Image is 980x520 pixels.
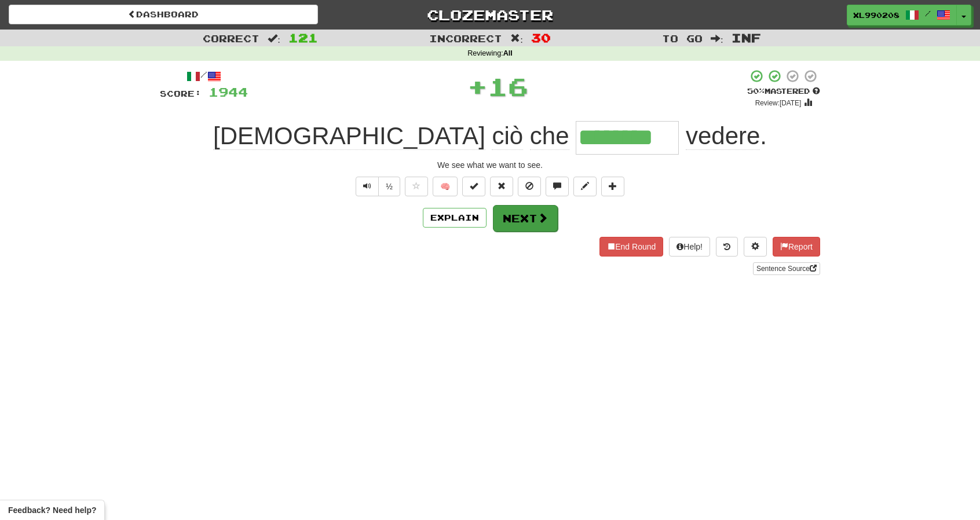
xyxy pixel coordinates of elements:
[925,9,931,17] span: /
[546,177,569,196] button: Discuss sentence (alt+u)
[9,5,318,24] a: Dashboard
[853,10,899,20] span: XL990208
[753,262,820,275] a: Sentence Source
[353,177,400,196] div: Text-to-speech controls
[531,31,551,45] span: 30
[755,99,802,107] small: Review: [DATE]
[467,69,488,104] span: +
[160,69,248,83] div: /
[669,237,710,257] button: Help!
[288,31,318,45] span: 121
[573,177,597,196] button: Edit sentence (alt+d)
[492,122,523,150] span: ciò
[747,86,820,97] div: Mastered
[686,122,760,150] span: vedere
[213,122,485,150] span: [DEMOGRAPHIC_DATA]
[679,122,767,150] span: .
[601,177,624,196] button: Add to collection (alt+a)
[773,237,820,257] button: Report
[268,34,280,43] span: :
[356,177,379,196] button: Play sentence audio (ctl+space)
[599,237,663,257] button: End Round
[488,72,528,101] span: 16
[847,5,957,25] a: XL990208 /
[429,32,502,44] span: Incorrect
[510,34,523,43] span: :
[433,177,458,196] button: 🧠
[518,177,541,196] button: Ignore sentence (alt+i)
[711,34,723,43] span: :
[493,205,558,232] button: Next
[8,504,96,516] span: Open feedback widget
[530,122,569,150] span: che
[503,49,513,57] strong: All
[716,237,738,257] button: Round history (alt+y)
[490,177,513,196] button: Reset to 0% Mastered (alt+r)
[462,177,485,196] button: Set this sentence to 100% Mastered (alt+m)
[405,177,428,196] button: Favorite sentence (alt+f)
[378,177,400,196] button: ½
[203,32,259,44] span: Correct
[423,208,487,228] button: Explain
[732,31,761,45] span: Inf
[160,159,820,171] div: We see what we want to see.
[209,85,248,99] span: 1944
[662,32,703,44] span: To go
[335,5,645,25] a: Clozemaster
[747,86,765,96] span: 50 %
[160,89,202,98] span: Score:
